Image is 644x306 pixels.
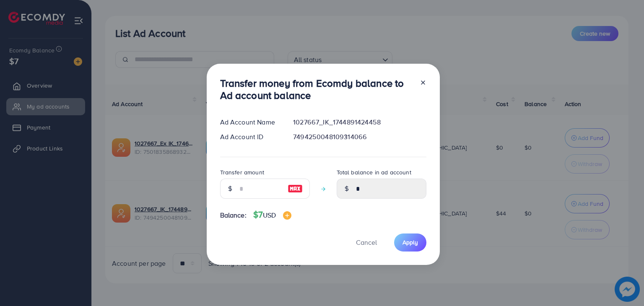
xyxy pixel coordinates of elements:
[283,211,291,220] img: image
[394,233,426,252] button: Apply
[288,184,303,194] img: image
[253,210,291,220] h4: $7
[220,210,247,220] span: Balance:
[263,210,276,220] span: USD
[402,238,418,246] span: Apply
[286,132,433,142] div: 7494250048109314066
[337,168,411,176] label: Total balance in ad account
[286,117,433,127] div: 1027667_IK_1744891424458
[213,132,287,142] div: Ad Account ID
[220,168,264,176] label: Transfer amount
[220,77,413,101] h3: Transfer money from Ecomdy balance to Ad account balance
[213,117,287,127] div: Ad Account Name
[356,238,377,247] span: Cancel
[345,233,387,252] button: Cancel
